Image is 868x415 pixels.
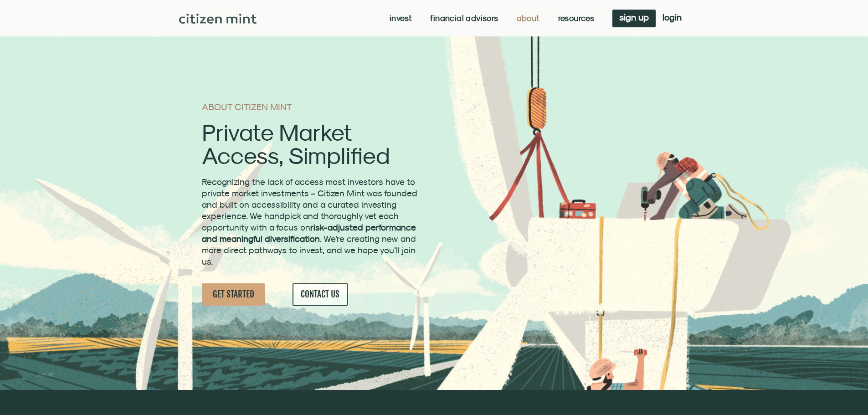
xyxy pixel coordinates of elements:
[558,14,595,23] a: Resources
[656,10,688,27] a: login
[663,14,682,20] span: login
[179,14,257,24] img: Citizen Mint
[517,14,540,23] a: About
[390,14,594,23] nav: Menu
[293,283,348,306] a: CONTACT US
[390,14,412,23] a: Invest
[202,102,420,112] h1: ABOUT CITIZEN MINT
[619,14,649,20] span: sign up
[301,289,339,300] span: CONTACT US
[612,10,656,27] a: sign up
[202,177,417,266] span: Recognizing the lack of access most investors have to private market investments – Citizen Mint w...
[202,121,420,167] h2: Private Market Access, Simplified
[430,14,498,23] a: Financial Advisors
[202,283,265,306] a: GET STARTED
[213,289,254,300] span: GET STARTED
